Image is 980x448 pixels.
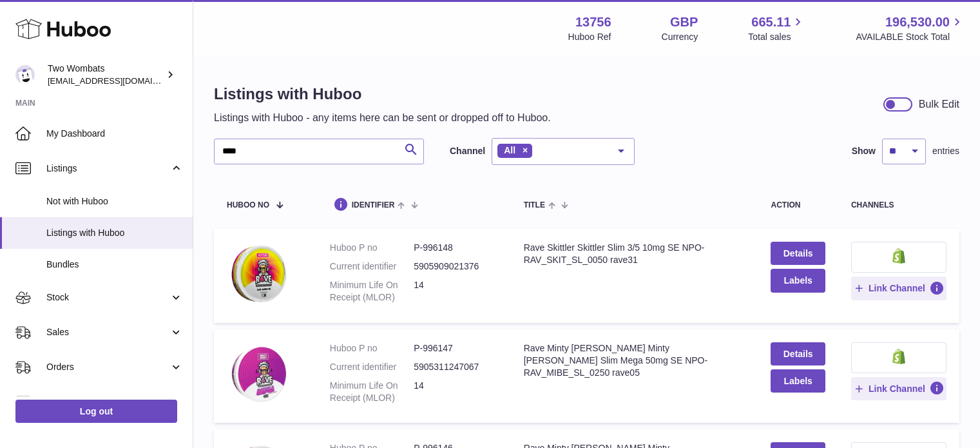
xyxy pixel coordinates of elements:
button: Labels [771,269,825,292]
span: Usage [46,396,183,408]
button: Labels [771,369,825,393]
div: channels [851,201,946,209]
dd: 5905311247067 [414,361,497,373]
span: entries [932,145,959,157]
span: Sales [46,326,169,338]
dt: Huboo P no [330,242,414,254]
dt: Minimum Life On Receipt (MLOR) [330,380,414,404]
span: Bundles [46,258,183,271]
label: Channel [450,145,485,157]
span: 665.11 [751,14,791,31]
span: All [504,145,515,155]
dt: Current identifier [330,361,414,373]
img: internalAdmin-13756@internal.huboo.com [15,65,35,84]
a: 196,530.00 AVAILABLE Stock Total [856,14,965,43]
img: shopify-small.png [892,349,906,364]
span: Listings [46,162,169,175]
dd: 5905909021376 [414,260,497,273]
span: Link Channel [869,383,925,394]
a: Log out [15,400,177,423]
dd: P-996147 [414,342,497,355]
dt: Current identifier [330,260,414,273]
button: Link Channel [851,377,946,400]
span: Stock [46,291,169,304]
span: [EMAIL_ADDRESS][DOMAIN_NAME] [48,75,189,86]
div: action [771,201,825,209]
span: Orders [46,361,169,373]
p: Listings with Huboo - any items here can be sent or dropped off to Huboo. [214,111,551,125]
span: Listings with Huboo [46,227,183,239]
dt: Huboo P no [330,342,414,355]
label: Show [852,145,876,157]
strong: 13756 [575,14,611,31]
button: Link Channel [851,277,946,300]
dt: Minimum Life On Receipt (MLOR) [330,279,414,304]
div: Currency [662,31,698,43]
div: Rave Minty [PERSON_NAME] Minty [PERSON_NAME] Slim Mega 50mg SE NPO-RAV_MIBE_SL_0250 rave05 [524,342,745,379]
dd: 14 [414,380,497,404]
img: shopify-small.png [892,248,906,264]
h1: Listings with Huboo [214,84,551,104]
span: title [524,201,545,209]
div: Bulk Edit [919,97,959,112]
span: Not with Huboo [46,195,183,208]
a: 665.11 Total sales [748,14,805,43]
a: Details [771,342,825,365]
span: Huboo no [227,201,269,209]
dd: P-996148 [414,242,497,254]
strong: GBP [670,14,698,31]
span: My Dashboard [46,128,183,140]
img: Rave Skittler Skittler Slim 3/5 10mg SE NPO-RAV_SKIT_SL_0050 rave31 [227,242,291,306]
span: identifier [352,201,395,209]
a: Details [771,242,825,265]
span: 196,530.00 [885,14,950,31]
span: AVAILABLE Stock Total [856,31,965,43]
div: Two Wombats [48,63,164,87]
span: Total sales [748,31,805,43]
div: Huboo Ref [568,31,611,43]
div: Rave Skittler Skittler Slim 3/5 10mg SE NPO-RAV_SKIT_SL_0050 rave31 [524,242,745,266]
span: Link Channel [869,282,925,294]
img: Rave Minty Berry Minty Berry Slim Mega 50mg SE NPO-RAV_MIBE_SL_0250 rave05 [227,342,291,407]
dd: 14 [414,279,497,304]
